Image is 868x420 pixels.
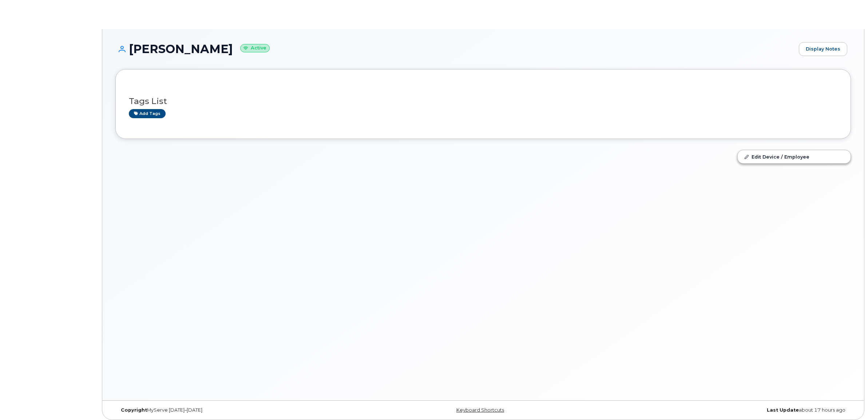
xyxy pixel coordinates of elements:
a: Keyboard Shortcuts [456,407,504,413]
a: Display Notes [799,42,847,56]
div: about 17 hours ago [606,407,851,413]
div: MyServe [DATE]–[DATE] [115,407,361,413]
small: Active [240,44,270,52]
strong: Copyright [121,407,147,413]
a: Edit Device / Employee [738,150,851,163]
a: Add tags [129,109,166,118]
h3: Tags List [129,97,837,106]
h1: [PERSON_NAME] [115,43,795,55]
strong: Last Update [767,407,799,413]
